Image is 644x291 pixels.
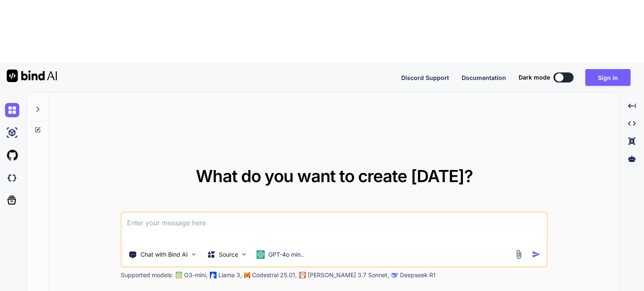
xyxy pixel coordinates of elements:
[299,272,306,278] img: claude
[7,70,57,82] img: Bind AI
[400,271,436,279] p: Deepseek R1
[5,126,19,140] img: ai-studio
[585,69,631,86] button: Sign in
[252,271,297,279] p: Codestral 25.01,
[219,250,238,259] p: Source
[140,250,188,259] p: Chat with Bind AI
[244,272,250,278] img: Mistral-AI
[5,103,19,117] img: chat
[514,250,524,259] img: attachment
[196,166,473,186] span: What do you want to create [DATE]?
[218,271,242,279] p: Llama 3,
[532,250,541,259] img: icon
[308,271,389,279] p: [PERSON_NAME] 3.7 Sonnet,
[462,74,506,81] span: Documentation
[184,271,208,279] p: O3-mini,
[241,251,248,258] img: Pick Models
[121,271,173,279] p: Supported models:
[462,73,506,82] button: Documentation
[5,171,19,185] img: darkCloudIdeIcon
[401,73,449,82] button: Discord Support
[190,251,197,258] img: Pick Tools
[257,250,265,259] img: GPT-4o mini
[210,272,217,278] img: Llama2
[268,250,304,259] p: GPT-4o min..
[401,74,449,81] span: Discord Support
[519,73,550,82] span: Dark mode
[392,272,398,278] img: claude
[176,272,182,278] img: GPT-4
[5,148,19,162] img: githubLight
